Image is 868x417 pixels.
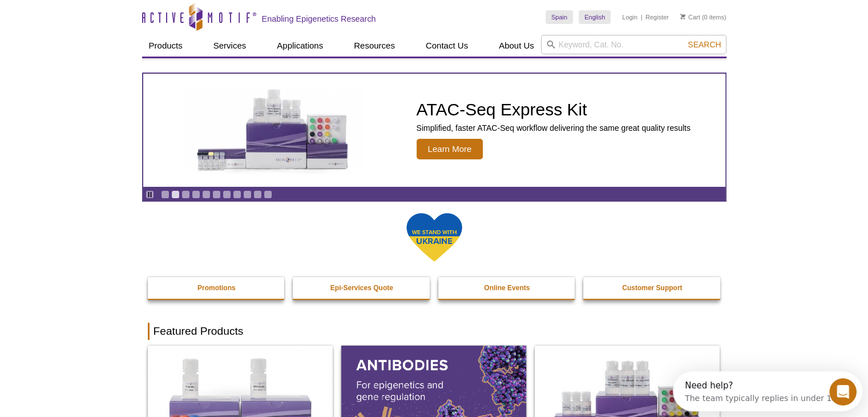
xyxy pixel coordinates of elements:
[192,190,200,199] a: Go to slide 4
[181,190,190,199] a: Go to slide 3
[484,284,530,292] strong: Online Events
[171,190,180,199] a: Go to slide 2
[202,190,211,199] a: Go to slide 5
[417,139,483,159] span: Learn More
[180,87,368,174] img: ATAC-Seq Express Kit
[243,190,252,199] a: Go to slide 9
[12,10,167,19] div: Need help?
[212,190,221,199] a: Go to slide 6
[438,277,576,299] a: Online Events
[684,39,724,50] button: Search
[680,10,726,24] li: (0 items)
[622,284,682,292] strong: Customer Support
[207,35,253,57] a: Services
[143,74,725,187] article: ATAC-Seq Express Kit
[148,323,721,340] h2: Featured Products
[253,190,262,199] a: Go to slide 10
[330,284,393,292] strong: Epi-Services Quote
[142,35,189,57] a: Products
[161,190,169,199] a: Go to slide 1
[680,13,700,21] a: Cart
[5,5,200,36] div: Open Intercom Messenger
[673,371,862,411] iframe: Intercom live chat discovery launcher
[223,190,231,199] a: Go to slide 7
[419,35,475,57] a: Contact Us
[146,190,154,199] a: Toggle autoplay
[645,13,669,21] a: Register
[406,212,463,263] img: We Stand With Ukraine
[641,10,643,24] li: |
[622,13,637,21] a: Login
[143,74,725,187] a: ATAC-Seq Express Kit ATAC-Seq Express Kit Simplified, faster ATAC-Seq workflow delivering the sam...
[417,123,691,133] p: Simplified, faster ATAC-Seq workflow delivering the same great quality results
[546,10,573,24] a: Spain
[233,190,241,199] a: Go to slide 8
[262,14,376,24] h2: Enabling Epigenetics Research
[293,277,431,299] a: Epi-Services Quote
[492,35,541,57] a: About Us
[148,277,286,299] a: Promotions
[264,190,272,199] a: Go to slide 11
[417,101,691,118] h2: ATAC-Seq Express Kit
[680,14,685,19] img: Your Cart
[347,35,402,57] a: Resources
[579,10,611,24] a: English
[688,40,721,49] span: Search
[197,284,236,292] strong: Promotions
[12,19,167,31] div: The team typically replies in under 1m
[583,277,721,299] a: Customer Support
[541,35,726,54] input: Keyword, Cat. No.
[270,35,330,57] a: Applications
[829,378,857,406] iframe: Intercom live chat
